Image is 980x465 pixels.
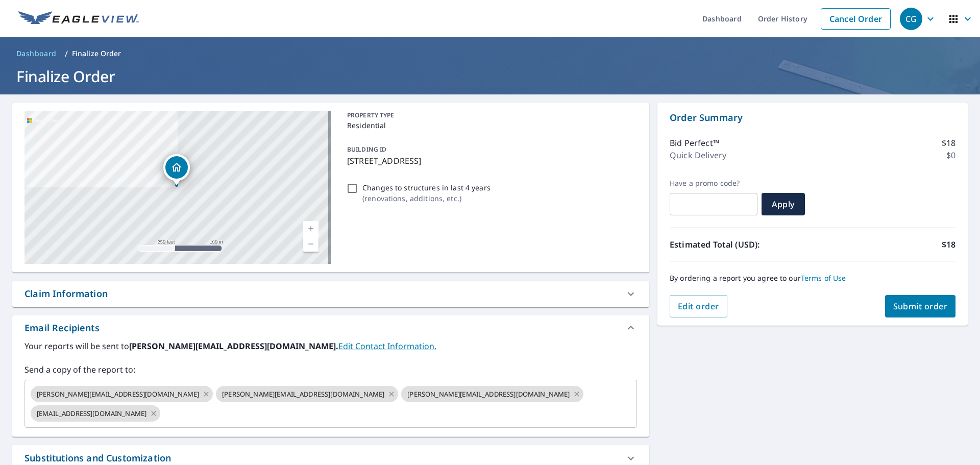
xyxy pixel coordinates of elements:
[770,199,797,210] span: Apply
[72,48,121,59] p: Finalize Order
[762,193,805,215] button: Apply
[678,301,719,312] span: Edit order
[65,47,68,60] li: /
[893,301,948,312] span: Submit order
[801,273,846,283] a: Terms of Use
[31,389,205,399] span: [PERSON_NAME][EMAIL_ADDRESS][DOMAIN_NAME]
[303,236,318,252] a: Current Level 17, Zoom Out
[942,238,955,251] p: $18
[401,389,576,399] span: [PERSON_NAME][EMAIL_ADDRESS][DOMAIN_NAME]
[24,321,100,335] div: Email Recipients
[670,295,727,317] button: Edit order
[347,155,633,167] p: [STREET_ADDRESS]
[821,8,891,30] a: Cancel Order
[12,66,968,87] h1: Finalize Order
[24,340,637,352] label: Your reports will be sent to
[129,340,338,352] b: [PERSON_NAME][EMAIL_ADDRESS][DOMAIN_NAME].
[885,295,956,317] button: Submit order
[362,193,491,204] p: ( renovations, additions, etc. )
[216,386,398,402] div: [PERSON_NAME][EMAIL_ADDRESS][DOMAIN_NAME]
[216,389,390,399] span: [PERSON_NAME][EMAIL_ADDRESS][DOMAIN_NAME]
[900,8,922,30] div: CG
[942,137,955,149] p: $18
[18,11,139,27] img: EV Logo
[670,274,955,283] p: By ordering a report you agree to our
[16,48,57,59] span: Dashboard
[303,221,318,236] a: Current Level 17, Zoom In
[31,405,160,422] div: [EMAIL_ADDRESS][DOMAIN_NAME]
[24,363,637,376] label: Send a copy of the report to:
[31,386,213,402] div: [PERSON_NAME][EMAIL_ADDRESS][DOMAIN_NAME]
[347,145,386,154] p: BUILDING ID
[670,149,726,161] p: Quick Delivery
[401,386,583,402] div: [PERSON_NAME][EMAIL_ADDRESS][DOMAIN_NAME]
[670,137,719,149] p: Bid Perfect™
[24,451,171,465] div: Substitutions and Customization
[12,45,61,62] a: Dashboard
[347,111,633,120] p: PROPERTY TYPE
[24,287,108,301] div: Claim Information
[670,111,955,125] p: Order Summary
[670,238,813,251] p: Estimated Total (USD):
[670,179,757,188] label: Have a promo code?
[338,340,436,352] a: EditContactInfo
[163,154,190,186] div: Dropped pin, building 1, Residential property, 11730 SW 220th St Miami, FL 33170
[31,409,153,419] span: [EMAIL_ADDRESS][DOMAIN_NAME]
[946,149,955,161] p: $0
[12,45,968,62] nav: breadcrumb
[12,281,649,307] div: Claim Information
[12,315,649,340] div: Email Recipients
[347,120,633,131] p: Residential
[362,182,491,193] p: Changes to structures in last 4 years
